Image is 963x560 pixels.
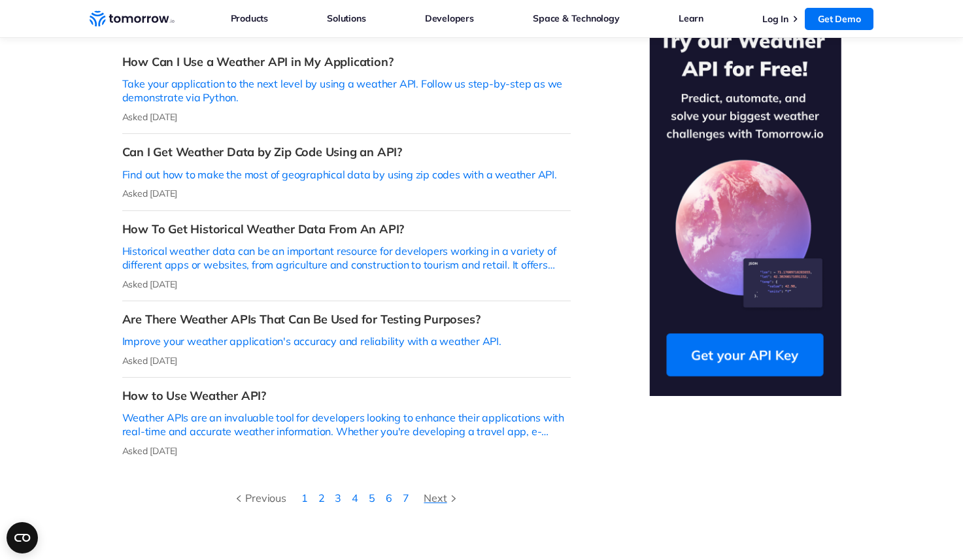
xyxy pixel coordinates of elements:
[403,491,409,504] a: 7
[90,9,175,29] a: Home link
[122,378,571,467] a: How to Use Weather API?Weather APIs are an invaluable tool for developers looking to enhance thei...
[222,489,296,506] a: Previous
[122,355,571,367] p: Asked [DATE]
[122,168,571,182] p: Find out how to make the most of geographical data by using zip codes with a weather API.
[122,244,571,272] p: Historical weather data can be an important resource for developers working in a variety of diffe...
[122,411,571,438] p: Weather APIs are an invaluable tool for developers looking to enhance their applications with rea...
[122,301,571,378] a: Are There Weather APIs That Can Be Used for Testing Purposes?Improve your weather application's a...
[414,489,469,506] a: Next
[122,111,571,123] p: Asked [DATE]
[805,8,873,30] a: Get Demo
[122,211,571,301] a: How To Get Historical Weather Data From An API?Historical weather data can be an important resour...
[122,144,571,159] h3: Can I Get Weather Data by Zip Code Using an API?
[232,489,286,506] div: Previous
[301,491,308,504] a: 1
[122,312,571,327] h3: Are There Weather APIs That Can Be Used for Testing Purposes?
[122,44,571,134] a: How Can I Use a Weather API in My Application?Take your application to the next level by using a ...
[122,388,571,403] h3: How to Use Weather API?
[533,10,619,27] a: Space & Technology
[425,10,474,27] a: Developers
[7,522,38,553] button: Open CMP widget
[649,13,841,396] img: Try Our Weather API for Free
[352,491,358,504] a: 4
[122,278,571,290] p: Asked [DATE]
[386,491,392,504] a: 6
[327,10,365,27] a: Solutions
[762,13,788,25] a: Log In
[122,188,571,199] p: Asked [DATE]
[122,222,571,237] h3: How To Get Historical Weather Data From An API?
[679,10,703,27] a: Learn
[122,335,571,348] p: Improve your weather application's accuracy and reliability with a weather API.
[335,491,341,504] a: 3
[122,54,571,69] h3: How Can I Use a Weather API in My Application?
[122,134,571,210] a: Can I Get Weather Data by Zip Code Using an API?Find out how to make the most of geographical dat...
[424,489,460,506] div: Next
[318,491,325,504] a: 2
[122,445,571,457] p: Asked [DATE]
[231,10,268,27] a: Products
[122,77,571,105] p: Take your application to the next level by using a weather API. Follow us step-by-step as we demo...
